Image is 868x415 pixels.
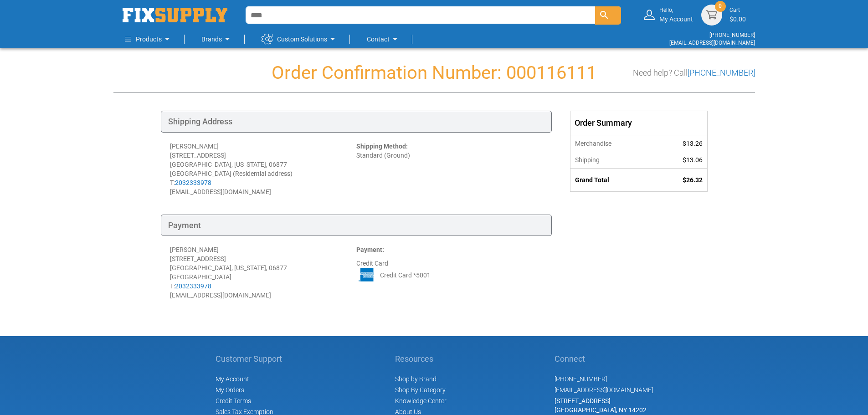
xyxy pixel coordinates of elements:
[729,15,746,23] span: $0.00
[575,176,609,184] strong: Grand Total
[123,8,227,22] a: store logo
[175,179,211,186] a: 2032333978
[555,386,653,394] a: [EMAIL_ADDRESS][DOMAIN_NAME]
[555,375,607,383] a: [PHONE_NUMBER]
[201,30,233,48] a: Brands
[633,68,755,77] h3: Need help? Call
[216,375,249,383] span: My Account
[367,30,401,48] a: Contact
[688,68,755,77] a: [PHONE_NUMBER]
[175,282,211,290] a: 2032333978
[356,142,543,196] div: Standard (Ground)
[683,176,703,184] span: $26.32
[123,8,227,22] img: Fix Industrial Supply
[395,354,447,364] h5: Resources
[683,140,703,147] span: $13.26
[729,6,746,14] small: Cart
[356,245,543,300] div: Credit Card
[555,354,653,364] h5: Connect
[570,135,654,152] th: Merchandise
[356,268,377,282] img: AE
[113,63,755,83] h1: Order Confirmation Number: 000116111
[125,30,173,48] a: Products
[719,2,722,10] span: 0
[595,6,621,25] button: Search
[170,245,356,300] div: [PERSON_NAME] [STREET_ADDRESS] [GEOGRAPHIC_DATA], [US_STATE], 06877 [GEOGRAPHIC_DATA] T: [EMAIL_A...
[669,40,755,46] a: [EMAIL_ADDRESS][DOMAIN_NAME]
[170,142,356,196] div: [PERSON_NAME] [STREET_ADDRESS] [GEOGRAPHIC_DATA], [US_STATE], 06877 [GEOGRAPHIC_DATA] (Residentia...
[683,156,703,164] span: $13.06
[161,215,552,236] div: Payment
[356,143,408,150] strong: Shipping Method:
[216,397,251,405] span: Credit Terms
[216,386,244,394] span: My Orders
[570,152,654,169] th: Shipping
[380,271,431,280] span: Credit Card *5001
[555,397,647,414] span: [STREET_ADDRESS] [GEOGRAPHIC_DATA], NY 14202
[395,375,437,383] a: Shop by Brand
[395,386,446,394] a: Shop By Category
[659,6,693,23] div: My Account
[659,6,693,14] small: Hello,
[356,246,384,253] strong: Payment:
[395,397,447,405] a: Knowledge Center
[709,32,755,38] a: [PHONE_NUMBER]
[570,111,707,135] div: Order Summary
[262,30,338,48] a: Custom Solutions
[216,354,287,364] h5: Customer Support
[161,111,552,133] div: Shipping Address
